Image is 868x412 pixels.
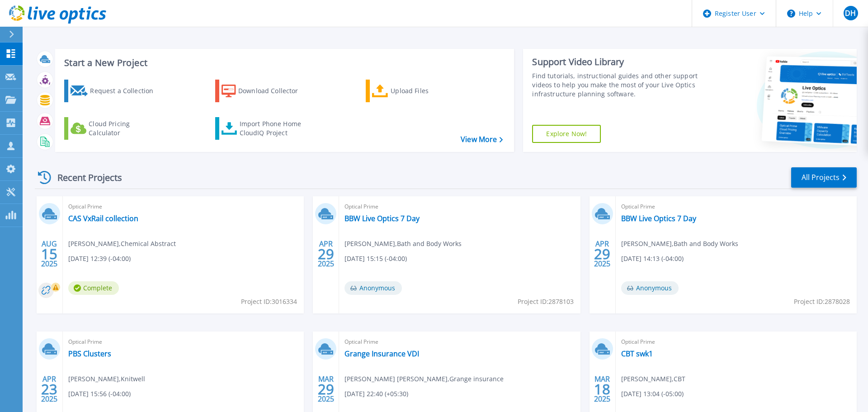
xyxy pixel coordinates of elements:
[68,254,131,264] span: [DATE] 12:39 (-04:00)
[621,239,738,249] span: [PERSON_NAME] , Bath and Body Works
[366,80,467,102] a: Upload Files
[64,80,165,102] a: Request a Collection
[344,374,504,384] span: [PERSON_NAME] [PERSON_NAME] , Grange insurance
[621,337,851,347] span: Optical Prime
[68,349,111,358] a: PBS Clusters
[344,214,420,223] a: BBW Live Optics 7 Day
[344,337,575,347] span: Optical Prime
[90,82,162,100] div: Request a Collection
[621,389,684,399] span: [DATE] 13:04 (-05:00)
[344,349,419,358] a: Grange Insurance VDI
[344,202,575,212] span: Optical Prime
[594,373,611,406] div: MAR 2025
[344,281,402,295] span: Anonymous
[64,117,165,140] a: Cloud Pricing Calculator
[68,374,145,384] span: [PERSON_NAME] , Knitwell
[89,119,161,137] div: Cloud Pricing Calculator
[594,385,610,393] span: 18
[532,125,601,143] a: Explore Now!
[461,135,503,144] a: View More
[317,237,335,270] div: APR 2025
[241,297,297,307] span: Project ID: 3016334
[215,80,316,102] a: Download Collector
[532,56,702,68] div: Support Video Library
[532,71,702,99] div: Find tutorials, instructional guides and other support videos to help you make the most of your L...
[68,281,119,295] span: Complete
[391,82,463,100] div: Upload Files
[344,239,462,249] span: [PERSON_NAME] , Bath and Body Works
[621,281,679,295] span: Anonymous
[621,254,684,264] span: [DATE] 14:13 (-04:00)
[68,202,298,212] span: Optical Prime
[68,214,138,223] a: CAS VxRail collection
[791,167,857,188] a: All Projects
[518,297,574,307] span: Project ID: 2878103
[64,58,503,68] h3: Start a New Project
[621,214,696,223] a: BBW Live Optics 7 Day
[68,389,131,399] span: [DATE] 15:56 (-04:00)
[41,373,58,406] div: APR 2025
[41,250,57,258] span: 15
[318,250,334,258] span: 29
[41,237,58,270] div: AUG 2025
[594,250,610,258] span: 29
[238,82,311,100] div: Download Collector
[344,254,407,264] span: [DATE] 15:15 (-04:00)
[621,374,685,384] span: [PERSON_NAME] , CBT
[240,119,310,137] div: Import Phone Home CloudIQ Project
[621,349,653,358] a: CBT swk1
[68,239,176,249] span: [PERSON_NAME] , Chemical Abstract
[621,202,851,212] span: Optical Prime
[845,9,856,17] span: DH
[594,237,611,270] div: APR 2025
[344,389,408,399] span: [DATE] 22:40 (+05:30)
[35,166,134,189] div: Recent Projects
[68,337,298,347] span: Optical Prime
[317,373,335,406] div: MAR 2025
[41,385,57,393] span: 23
[318,385,334,393] span: 29
[794,297,850,307] span: Project ID: 2878028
